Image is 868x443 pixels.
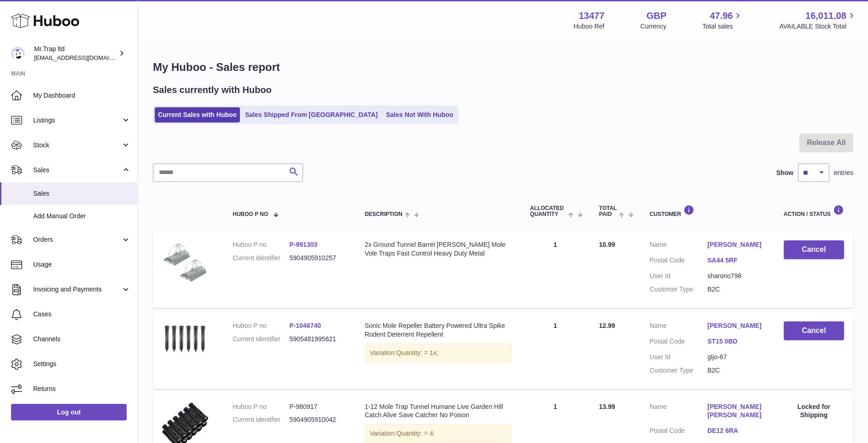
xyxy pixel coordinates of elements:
[834,169,853,177] span: entries
[155,107,240,122] a: Current Sales with Huboo
[599,403,615,410] span: 13.99
[162,321,208,356] img: $_57.JPG
[521,312,590,389] td: 1
[579,10,605,22] strong: 13477
[33,310,131,319] span: Cases
[650,285,707,294] dt: Customer Type
[11,404,127,420] a: Log out
[33,189,131,198] span: Sales
[233,321,289,330] dt: Huboo P no
[34,45,117,62] div: Mr.Trap ltd
[290,335,346,344] dd: 5905481995621
[34,54,135,61] span: [EMAIL_ADDRESS][DOMAIN_NAME]
[702,10,743,31] a: 47.96 Total sales
[650,402,707,422] dt: Name
[805,10,846,22] span: 16,011.08
[396,430,435,437] span: Quantity: = 4;
[33,91,131,100] span: My Dashboard
[33,285,121,294] span: Invoicing and Payments
[396,349,438,356] span: Quantity: = 1x;
[707,337,765,346] a: ST15 0BD
[290,241,318,248] a: P-991303
[233,211,268,217] span: Huboo P no
[33,235,121,244] span: Orders
[242,107,381,122] a: Sales Shipped From [GEOGRAPHIC_DATA]
[650,205,765,217] div: Customer
[365,344,512,362] div: Variation:
[776,169,793,177] label: Show
[233,415,289,424] dt: Current identifier
[233,402,289,411] dt: Huboo P no
[521,231,590,308] td: 1
[707,402,765,420] a: [PERSON_NAME] [PERSON_NAME]
[779,10,857,31] a: 16,011.08 AVAILABLE Stock Total
[365,424,512,443] div: Variation:
[784,321,844,340] button: Cancel
[784,240,844,259] button: Cancel
[707,353,765,361] dd: gljo-67
[707,426,765,435] a: DE12 6RA
[599,241,615,248] span: 10.99
[779,22,857,31] span: AVAILABLE Stock Total
[707,366,765,375] dd: B2C
[233,335,289,344] dt: Current identifier
[650,366,707,375] dt: Customer Type
[290,415,346,424] dd: 5904905910042
[650,240,707,251] dt: Name
[290,254,346,262] dd: 5904905910257
[641,22,667,31] div: Currency
[383,107,456,122] a: Sales Not With Huboo
[33,212,131,221] span: Add Manual Order
[33,116,121,125] span: Listings
[702,22,743,31] span: Total sales
[784,402,844,420] div: Locked for Shipping
[650,353,707,361] dt: User Id
[650,321,707,332] dt: Name
[11,47,25,60] img: office@grabacz.eu
[33,335,131,344] span: Channels
[784,205,844,217] div: Action / Status
[233,254,289,262] dt: Current identifier
[707,321,765,330] a: [PERSON_NAME]
[599,205,617,217] span: Total paid
[162,240,208,283] img: $_57.JPG
[153,60,853,75] h1: My Huboo - Sales report
[33,360,131,368] span: Settings
[33,385,131,393] span: Returns
[290,322,321,329] a: P-1046740
[647,10,666,22] strong: GBP
[707,240,765,249] a: [PERSON_NAME]
[710,10,733,22] span: 47.96
[650,256,707,267] dt: Postal Code
[290,402,346,411] dd: P-980917
[650,337,707,348] dt: Postal Code
[707,285,765,294] dd: B2C
[33,141,121,150] span: Stock
[365,240,512,258] div: 2x Ground Tunnel Barrel [PERSON_NAME] Mole Vole Traps Fast Control Heavy Duty Metal
[599,322,615,329] span: 12.99
[33,166,121,175] span: Sales
[365,402,512,420] div: 1-12 Mole Trap Tunnel Humane Live Garden Hill Catch Alive Save Catcher No Poison
[707,256,765,265] a: SA44 5RF
[574,22,605,31] div: Huboo Ref
[33,260,131,269] span: Usage
[153,84,272,96] h2: Sales currently with Huboo
[650,272,707,280] dt: User Id
[233,240,289,249] dt: Huboo P no
[365,321,512,339] div: Sonic Mole Repeller Battery Powered Ultra Spike Rodent Deterrent Repellent
[530,205,566,217] span: ALLOCATED Quantity
[707,272,765,280] dd: sharono798
[365,211,402,217] span: Description
[650,426,707,437] dt: Postal Code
